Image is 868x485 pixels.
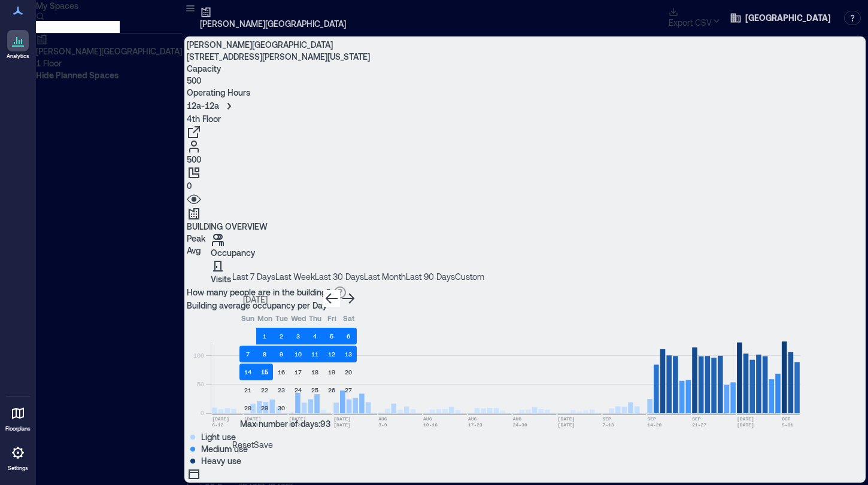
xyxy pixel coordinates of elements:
[187,113,801,125] p: 4th Floor
[290,364,306,380] button: 17
[602,416,611,422] text: SEP
[306,310,323,327] th: Thursday
[187,63,801,75] p: Capacity
[232,439,254,451] button: Reset
[239,292,271,307] div: [DATE]
[187,154,801,166] p: 500
[343,314,354,322] span: Sat
[239,382,256,398] button: 21
[323,310,340,327] th: Friday
[455,271,484,283] button: Custom
[7,53,29,60] p: Analytics
[36,70,119,80] span: Hide Planned Spaces
[187,233,206,245] p: Peak
[239,310,256,327] th: Sunday
[197,380,204,388] tspan: 50
[256,310,273,327] th: Monday
[187,180,801,192] p: 0
[8,465,28,472] p: Settings
[737,422,754,428] text: [DATE]
[4,438,32,475] a: Settings
[290,382,306,398] button: 24
[273,346,290,362] button: 9
[340,382,357,398] button: 27
[187,75,801,87] p: 500
[273,310,290,327] th: Tuesday
[193,352,204,359] tspan: 100
[241,314,254,322] span: Sun
[201,455,241,467] p: Heavy use
[232,440,254,450] span: Reset
[647,416,656,422] text: SEP
[273,399,290,416] button: 30
[240,419,330,429] span: Max number of days: 93
[201,431,236,443] p: Light use
[726,8,834,28] button: [GEOGRAPHIC_DATA]
[239,364,256,380] button: 14
[323,346,340,362] button: 12
[3,26,33,63] a: Analytics
[2,399,34,436] a: Floorplans
[323,290,340,307] button: Go to previous month
[36,45,182,57] p: [PERSON_NAME][GEOGRAPHIC_DATA]
[315,272,364,282] span: Last 30 Days
[309,314,321,322] span: Thu
[455,272,484,282] span: Custom
[327,314,336,322] span: Fri
[187,300,801,312] p: Building average occupancy per Day
[187,87,801,99] p: Operating Hours
[275,272,315,282] span: Last Week
[323,328,340,344] button: 5
[36,57,182,69] p: 1 Floor
[211,273,255,285] p: Visits
[364,271,406,283] button: Last Month
[782,422,793,428] text: 5-11
[647,422,661,428] text: 14-20
[187,39,801,51] p: [PERSON_NAME][GEOGRAPHIC_DATA]
[406,272,455,282] span: Last 90 Days
[306,328,323,344] button: 4
[36,69,119,81] button: Hide Planned Spaces
[273,382,290,398] button: 23
[306,346,323,362] button: 11
[275,314,288,322] span: Tue
[187,221,801,233] p: BUILDING OVERVIEW
[340,364,357,380] button: 20
[187,100,219,112] p: 12a - 12a
[256,328,273,344] button: 1
[254,440,273,450] span: Save
[340,290,357,307] button: Go to next month
[232,272,275,282] span: Last 7 Days
[364,272,406,282] span: Last Month
[737,416,754,422] text: [DATE]
[256,346,273,362] button: 8
[323,364,340,380] button: 19
[323,382,340,398] button: 26
[513,422,527,428] text: 24-30
[200,18,346,30] p: [PERSON_NAME][GEOGRAPHIC_DATA]
[558,416,575,422] text: [DATE]
[315,271,364,283] button: Last 30 Days
[257,314,272,322] span: Mon
[256,382,273,398] button: 22
[745,12,831,24] span: [GEOGRAPHIC_DATA]
[340,328,357,344] button: 6
[212,416,229,422] text: [DATE]
[692,416,701,422] text: SEP
[692,422,706,428] text: 21-27
[290,346,306,362] button: 10
[273,364,290,380] button: 16
[291,314,306,322] span: Wed
[201,443,248,455] p: Medium use
[513,416,522,422] text: AUG
[340,310,357,327] th: Saturday
[273,328,290,344] button: 2
[275,271,315,283] button: Last Week
[558,422,575,428] text: [DATE]
[256,399,273,416] button: 29
[212,422,223,428] text: 6-12
[211,247,255,259] p: Occupancy
[306,382,323,398] button: 25
[187,286,330,298] p: How many people are in the building?
[254,439,273,451] button: Save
